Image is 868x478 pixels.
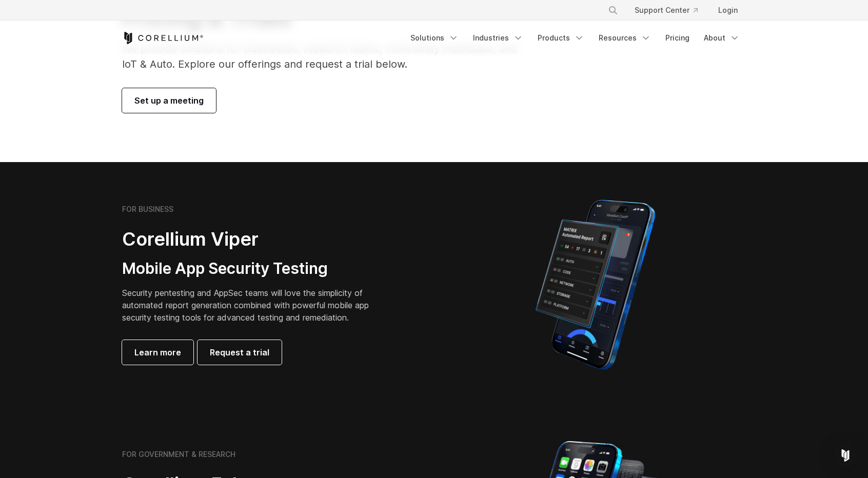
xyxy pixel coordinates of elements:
[198,340,282,365] a: Request a trial
[698,29,746,47] a: About
[626,1,706,19] a: Support Center
[404,29,746,47] div: Navigation Menu
[122,88,216,113] a: Set up a meeting
[122,287,385,324] p: Security pentesting and AppSec teams will love the simplicity of automated report generation comb...
[596,1,746,19] div: Navigation Menu
[122,41,531,72] p: We provide solutions for businesses, research teams, community individuals, and IoT & Auto. Explo...
[122,228,385,251] h2: Corellium Viper
[518,195,673,374] img: Corellium MATRIX automated report on iPhone showing app vulnerability test results across securit...
[134,346,181,358] span: Learn more
[531,29,590,47] a: Products
[122,450,235,459] h6: FOR GOVERNMENT & RESEARCH
[710,1,746,19] a: Login
[604,1,622,19] button: Search
[659,29,696,47] a: Pricing
[134,94,204,107] span: Set up a meeting
[210,346,269,358] span: Request a trial
[404,29,465,47] a: Solutions
[467,29,529,47] a: Industries
[833,443,858,468] div: Open Intercom Messenger
[122,32,204,44] a: Corellium Home
[122,205,173,214] h6: FOR BUSINESS
[122,340,193,365] a: Learn more
[593,29,657,47] a: Resources
[122,259,385,278] h3: Mobile App Security Testing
